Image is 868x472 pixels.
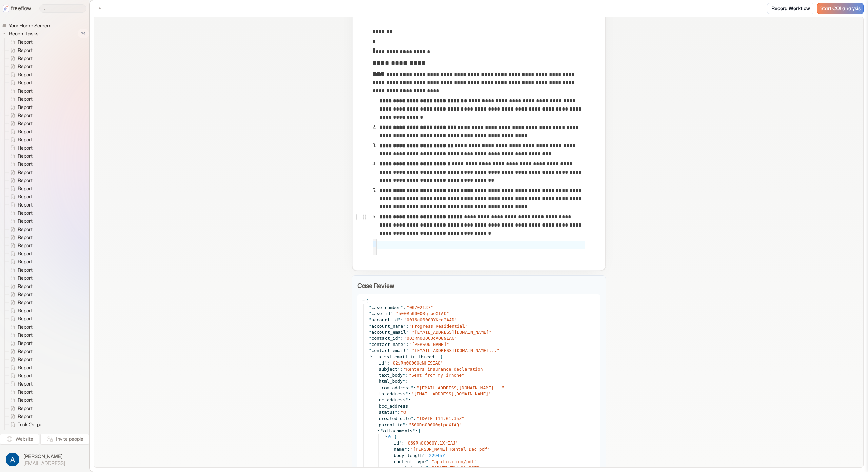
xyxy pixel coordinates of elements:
[5,95,35,103] a: Report
[391,434,393,440] span: :
[403,305,406,310] span: :
[5,54,35,62] a: Report
[394,459,426,464] span: content_type
[406,397,408,402] span: "
[16,210,35,216] span: Report
[474,459,477,464] span: "
[16,153,35,159] span: Report
[393,311,395,316] span: :
[371,342,403,347] span: contact_name
[16,193,35,200] span: Report
[7,30,40,37] span: Recent tasks
[414,391,488,396] span: [EMAIL_ADDRESS][DOMAIN_NAME]
[395,410,397,415] span: "
[11,4,31,13] p: freeflow
[5,307,35,315] a: Report
[23,453,65,460] span: [PERSON_NAME]
[5,429,47,437] a: Task Output
[6,453,19,466] img: profile
[454,336,457,341] span: "
[16,283,35,290] span: Report
[5,233,35,241] a: Report
[411,385,413,390] span: "
[489,330,492,335] span: "
[16,340,35,347] span: Report
[5,290,35,298] a: Report
[16,128,35,135] span: Report
[379,367,397,372] span: subject
[426,453,428,458] span: :
[5,420,47,429] a: Task Output
[406,330,409,335] span: "
[483,367,486,372] span: "
[454,317,457,322] span: "
[403,323,406,329] span: "
[16,234,35,241] span: Report
[16,242,35,249] span: Report
[391,465,394,470] span: "
[369,348,372,353] span: "
[5,38,35,46] a: Report
[459,422,462,427] span: "
[5,160,35,168] a: Report
[415,428,418,434] span: :
[406,422,408,427] span: :
[16,315,35,322] span: Report
[437,354,439,360] span: :
[407,447,410,452] span: :
[5,193,35,201] a: Report
[5,298,35,307] a: Report
[767,3,814,14] a: Record Workflow
[391,447,394,452] span: "
[440,354,443,360] span: {
[16,87,35,94] span: Report
[16,397,35,404] span: Report
[5,46,35,54] a: Report
[406,342,409,347] span: :
[403,379,406,384] span: "
[376,373,379,378] span: "
[5,241,35,250] a: Report
[3,4,31,13] a: freeflow
[5,201,35,209] a: Report
[7,22,52,29] span: Your Home Screen
[412,330,415,335] span: "
[16,112,35,119] span: Report
[409,373,411,378] span: "
[369,342,372,347] span: "
[376,379,379,384] span: "
[5,412,35,420] a: Report
[16,120,35,127] span: Report
[16,323,35,330] span: Report
[394,447,404,452] span: name
[415,348,497,353] span: [EMAIL_ADDRESS][DOMAIN_NAME]...
[401,410,403,415] span: "
[369,305,372,310] span: "
[16,177,35,184] span: Report
[409,422,411,427] span: "
[16,104,35,111] span: Report
[16,421,46,428] span: Task Output
[394,453,423,458] span: body_length
[412,323,465,329] span: Progress Residential
[16,405,35,412] span: Report
[412,342,447,347] span: [PERSON_NAME]
[408,440,455,446] span: 069Rn00000Yt1XrIAJ
[406,410,409,415] span: "
[407,336,454,341] span: 003Rn00000qAQ89IAG
[5,168,35,176] a: Report
[371,330,406,335] span: account_email
[5,71,35,79] a: Report
[376,354,434,359] span: latest_email_in_thread
[16,348,35,355] span: Report
[5,388,35,396] a: Report
[497,348,499,353] span: "
[16,413,35,420] span: Report
[5,355,35,363] a: Report
[16,332,35,338] span: Report
[415,330,489,335] span: [EMAIL_ADDRESS][DOMAIN_NAME]
[407,317,454,322] span: 0016g00000YKco2AAD
[379,416,411,421] span: created_date
[16,144,35,151] span: Report
[379,360,384,366] span: id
